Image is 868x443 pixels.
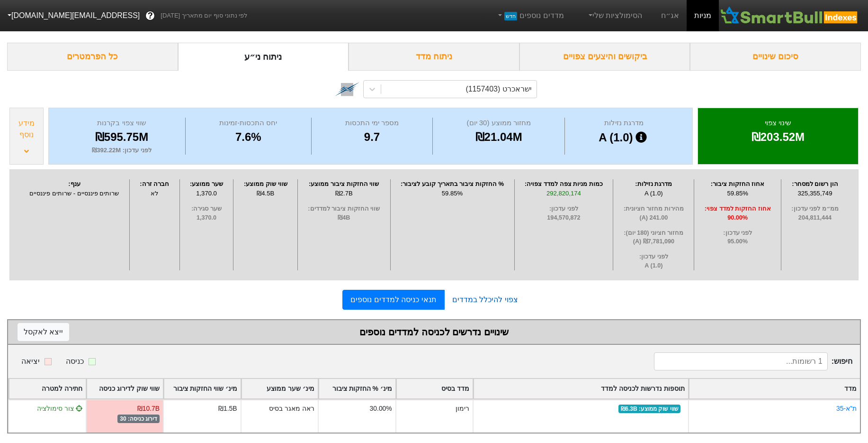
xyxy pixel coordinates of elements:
[188,129,309,146] div: 7.6%
[342,290,444,310] a: תנאי כניסה למדדים נוספים
[618,405,680,413] span: שווי שוק ממוצע : ₪6.3B
[161,11,247,20] span: לפי נתוני סוף יום מתאריך [DATE]
[182,204,231,213] span: שער סגירה :
[784,204,846,213] span: ממ״מ לפני עדכון :
[319,379,395,398] div: Toggle SortBy
[300,189,388,198] div: ₪2.7B
[616,204,691,213] span: מהירות מחזור חציונית :
[567,118,680,129] div: מדרגת נזילות
[697,237,779,246] span: 95.00%
[18,323,69,341] button: ייצא לאקסל
[616,189,691,198] div: A (1.0)
[61,146,183,155] div: לפני עדכון : ₪392.22M
[12,118,41,140] div: מידע נוסף
[654,352,828,370] input: 1 רשומות...
[517,204,611,213] span: לפני עדכון :
[616,237,691,246] span: ₪7,781,090 (A)
[22,179,127,189] div: ענף :
[370,404,392,414] div: 30.00%
[117,415,160,423] span: דירוג כניסה: 30
[182,213,231,222] span: 1,370.0
[616,213,691,222] span: 241.00 (A)
[300,204,388,213] span: שווי החזקות ציבור למדדים :
[697,179,779,189] div: אחוז החזקות ציבור :
[690,43,861,71] div: סיכום שינויים
[519,43,690,71] div: ביקושים והיצעים צפויים
[395,399,473,433] div: רימון
[836,405,857,412] a: ת"א-35
[710,129,846,146] div: ₪203.52M
[9,379,86,398] div: Toggle SortBy
[393,179,512,189] div: % החזקות ציבור בתאריך קובע לציבור :
[654,352,852,370] span: חיפוש :
[182,179,231,189] div: שער ממוצע :
[474,379,688,398] div: Toggle SortBy
[148,9,153,22] span: ?
[697,204,779,213] span: אחוז החזקות למדד צפוי :
[517,213,611,222] span: 194,570,872
[616,179,691,189] div: מדרגת נזילות :
[22,189,127,198] div: שרותים פיננסיים - שרותים פיננסיים
[567,129,680,147] div: A (1.0)
[697,229,779,238] span: לפני עדכון :
[242,379,318,398] div: Toggle SortBy
[465,83,531,95] div: ישראכרט (1157403)
[396,379,473,398] div: Toggle SortBy
[719,6,860,25] img: SmartBull
[164,379,241,398] div: Toggle SortBy
[236,189,295,198] div: ₪4.5B
[21,356,40,367] div: יציאה
[188,118,309,129] div: יחס התכסות-זמינות
[87,379,163,398] div: Toggle SortBy
[583,6,646,25] a: הסימולציות שלי
[218,404,237,414] div: ₪1.5B
[37,405,82,412] span: צור סימולציה
[61,129,183,146] div: ₪595.75M
[697,213,779,222] span: 90.00%
[435,118,562,129] div: מחזור ממוצע (30 יום)
[236,179,295,189] div: שווי שוק ממוצע :
[349,43,519,71] div: ניתוח מדד
[182,189,231,198] div: 1,370.0
[616,252,691,261] span: לפני עדכון :
[178,43,349,71] div: ניתוח ני״ע
[335,77,359,102] img: tase link
[300,179,388,189] div: שווי החזקות ציבור ממוצע :
[66,356,84,367] div: כניסה
[784,213,846,222] span: 204,811,444
[7,43,178,71] div: כל הפרמטרים
[517,179,611,189] div: כמות מניות צפה למדד צפויה :
[689,379,860,398] div: Toggle SortBy
[132,189,177,198] div: לא
[784,189,846,198] div: 325,355,749
[784,179,846,189] div: הון רשום למסחר :
[492,6,568,25] a: מדדים נוספיםחדש
[616,261,691,270] span: A (1.0)
[517,189,611,198] div: 292,820,174
[504,12,517,20] span: חדש
[132,179,177,189] div: חברה זרה :
[616,229,691,238] span: מחזור חציוני (180 יום) :
[314,129,430,146] div: 9.7
[18,325,850,339] div: שינויים נדרשים לכניסה למדדים נוספים
[269,404,314,414] div: ראה מאגר בסיס
[300,213,388,222] span: ₪4B
[435,129,562,146] div: ₪21.04M
[314,118,430,129] div: מספר ימי התכסות
[61,118,183,129] div: שווי צפוי בקרנות
[710,118,846,129] div: שינוי צפוי
[393,189,512,198] div: 59.85%
[445,290,526,309] a: צפוי להיכלל במדדים
[697,189,779,198] div: 59.85%
[137,404,160,414] div: ₪10.7B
